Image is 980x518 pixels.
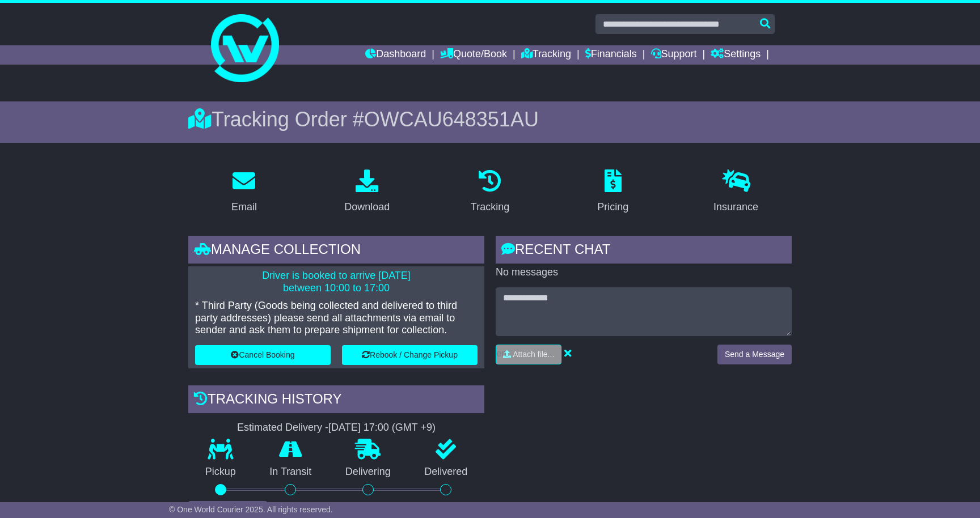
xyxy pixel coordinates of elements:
[463,165,517,219] a: Tracking
[496,266,792,279] p: No messages
[364,108,539,131] span: OWCAU648351AU
[195,345,331,365] button: Cancel Booking
[521,45,571,65] a: Tracking
[188,236,484,266] div: Manage collection
[169,505,333,514] span: © One World Courier 2025. All rights reserved.
[231,199,257,215] div: Email
[706,165,766,219] a: Insurance
[440,45,507,65] a: Quote/Book
[224,165,264,219] a: Email
[195,270,478,294] p: Driver is booked to arrive [DATE] between 10:00 to 17:00
[188,422,484,434] div: Estimated Delivery -
[408,466,485,478] p: Delivered
[328,466,408,478] p: Delivering
[496,236,792,266] div: RECENT CHAT
[344,199,390,215] div: Download
[337,165,397,219] a: Download
[585,45,637,65] a: Financials
[188,107,792,131] div: Tracking Order #
[328,422,436,434] div: [DATE] 17:00 (GMT +9)
[195,300,478,337] p: * Third Party (Goods being collected and delivered to third party addresses) please send all atta...
[651,45,697,65] a: Support
[365,45,426,65] a: Dashboard
[188,385,484,416] div: Tracking history
[188,466,253,478] p: Pickup
[597,199,628,215] div: Pricing
[711,45,761,65] a: Settings
[342,345,478,365] button: Rebook / Change Pickup
[590,165,636,219] a: Pricing
[471,199,509,215] div: Tracking
[713,199,758,215] div: Insurance
[717,345,792,364] button: Send a Message
[253,466,329,478] p: In Transit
